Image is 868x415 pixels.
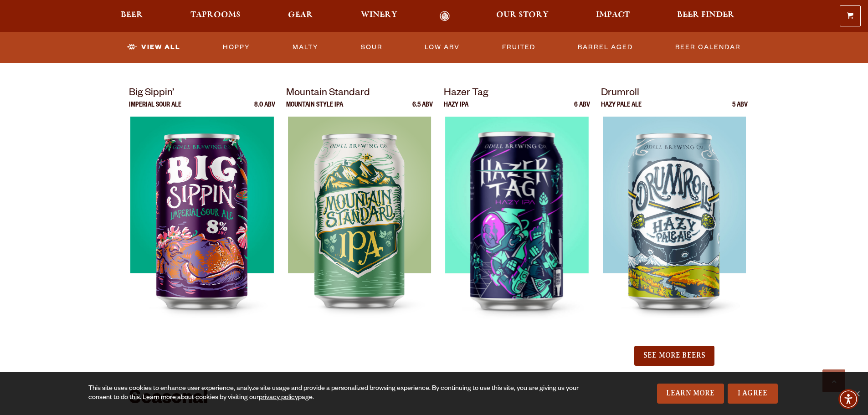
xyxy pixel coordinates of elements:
p: Hazy IPA [444,102,468,117]
img: Drumroll [603,117,746,344]
a: Hazer Tag Hazy IPA 6 ABV Hazer Tag Hazer Tag [444,86,591,344]
a: Drumroll Hazy Pale Ale 5 ABV Drumroll Drumroll [601,86,748,344]
a: Taprooms [185,11,247,21]
img: Hazer Tag [445,117,589,344]
a: Beer Finder [671,11,740,21]
span: Impact [596,11,630,19]
a: Hoppy [219,37,254,58]
a: Beer [115,11,149,21]
a: View All [123,37,184,58]
p: Hazy Pale Ale [601,102,642,117]
p: 6.5 ABV [412,102,433,117]
a: Gear [282,11,319,21]
span: Beer [121,11,143,19]
a: Big Sippin’ Imperial Sour Ale 8.0 ABV Big Sippin’ Big Sippin’ [129,86,276,344]
p: 6 ABV [574,102,590,117]
span: Beer Finder [677,11,734,19]
p: 8.0 ABV [254,102,275,117]
span: Winery [361,11,397,19]
p: 5 ABV [732,102,748,117]
img: Mountain Standard [288,117,431,344]
a: Impact [590,11,636,21]
a: Sour [357,37,386,58]
p: Hazer Tag [444,86,591,102]
a: Our Story [490,11,555,21]
p: Big Sippin’ [129,86,276,102]
a: Beer Calendar [672,37,745,58]
p: Imperial Sour Ale [129,102,181,117]
a: Odell Home [428,11,462,21]
span: Taprooms [190,11,241,19]
span: Gear [288,11,313,19]
div: This site uses cookies to enhance user experience, analyze site usage and provide a personalized ... [88,384,582,403]
a: Fruited [498,37,539,58]
a: Learn More [657,384,724,404]
button: See More Beers [634,346,714,366]
a: Winery [355,11,403,21]
div: Accessibility Menu [838,389,858,409]
a: privacy policy [259,395,298,402]
a: Mountain Standard Mountain Style IPA 6.5 ABV Mountain Standard Mountain Standard [286,86,433,344]
a: Malty [289,37,322,58]
a: Low ABV [421,37,463,58]
p: Drumroll [601,86,748,102]
a: Barrel Aged [574,37,637,58]
span: Our Story [496,11,549,19]
a: I Agree [728,384,778,404]
p: Mountain Style IPA [286,102,343,117]
img: Big Sippin’ [130,117,273,344]
a: Scroll to top [822,369,845,392]
p: Mountain Standard [286,86,433,102]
